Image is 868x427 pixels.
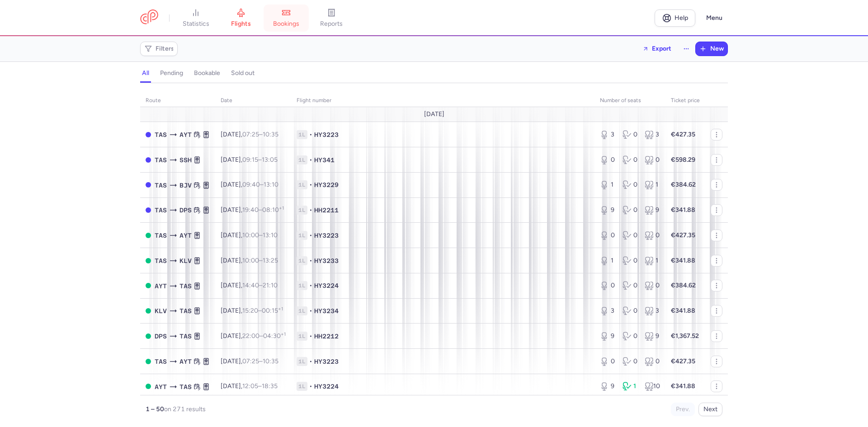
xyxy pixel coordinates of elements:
span: on 271 results [164,405,206,413]
span: [DATE], [221,382,278,390]
span: – [242,231,278,239]
sup: +1 [281,331,286,337]
strong: €341.88 [671,307,695,314]
span: • [309,155,312,164]
sup: +1 [279,205,284,211]
span: TAS [179,306,192,316]
th: Ticket price [665,94,705,108]
span: – [242,282,278,289]
div: 3 [645,306,660,315]
strong: €341.88 [671,382,695,390]
span: DPS [155,331,167,341]
span: AYT [179,357,192,366]
span: 1L [297,180,307,189]
span: KLV [155,306,167,316]
th: route [140,94,215,108]
span: TAS [155,155,167,165]
strong: €427.35 [671,131,695,138]
span: 1L [297,357,307,366]
span: – [242,357,278,365]
th: date [215,94,291,108]
span: • [309,130,312,139]
span: statistics [183,20,209,28]
time: 07:25 [242,131,259,138]
div: 0 [600,357,615,366]
div: 0 [600,281,615,290]
div: 0 [623,281,638,290]
div: 0 [645,231,660,240]
time: 18:35 [262,382,278,390]
time: 19:40 [242,206,259,214]
span: [DATE], [221,307,283,314]
span: 1L [297,130,307,139]
time: 14:40 [242,282,259,289]
strong: €427.35 [671,231,695,239]
span: SSH [179,155,192,165]
span: – [242,156,278,164]
div: 1 [645,180,660,189]
span: – [242,131,278,138]
span: • [309,231,312,240]
div: 0 [645,357,660,366]
span: [DATE], [221,282,278,289]
span: TAS [179,281,192,291]
span: [DATE], [221,257,278,264]
div: 0 [623,155,638,164]
span: flights [231,20,251,28]
span: – [242,332,286,340]
div: 10 [645,382,660,391]
div: 9 [600,206,615,215]
strong: €598.29 [671,156,695,164]
span: Filters [156,45,174,52]
div: 0 [623,306,638,315]
button: Next [698,403,722,416]
span: [DATE] [424,111,444,118]
span: AYT [155,281,167,291]
div: 0 [623,206,638,215]
span: KLV [179,256,192,266]
span: HY3223 [314,130,339,139]
button: Menu [701,9,728,27]
span: HY3233 [314,256,339,265]
strong: €341.88 [671,206,695,214]
span: BJV [179,180,192,190]
span: • [309,382,312,391]
span: 1L [297,281,307,290]
span: [DATE], [221,332,286,340]
time: 10:00 [242,231,259,239]
time: 04:30 [263,332,286,340]
time: 00:15 [262,307,283,314]
time: 07:25 [242,357,259,365]
span: TAS [155,180,167,190]
span: • [309,357,312,366]
time: 09:40 [242,181,260,188]
span: [DATE], [221,206,284,214]
span: 1L [297,382,307,391]
time: 15:20 [242,307,258,314]
span: • [309,256,312,265]
div: 3 [600,306,615,315]
h4: bookable [194,69,220,77]
div: 0 [623,256,638,265]
div: 1 [645,256,660,265]
span: 1L [297,256,307,265]
time: 13:10 [263,231,278,239]
span: [DATE], [221,181,278,188]
time: 10:35 [263,357,278,365]
span: TAS [155,230,167,240]
strong: €341.88 [671,257,695,264]
span: HY3229 [314,180,339,189]
div: 3 [600,130,615,139]
span: HH2211 [314,206,339,215]
h4: all [142,69,149,77]
time: 10:35 [263,131,278,138]
a: flights [218,8,264,28]
span: – [242,181,278,188]
span: 1L [297,231,307,240]
span: TAS [155,357,167,366]
time: 09:15 [242,156,258,164]
span: TAS [155,256,167,266]
strong: €384.62 [671,282,696,289]
span: 1L [297,306,307,315]
span: Export [652,45,671,52]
